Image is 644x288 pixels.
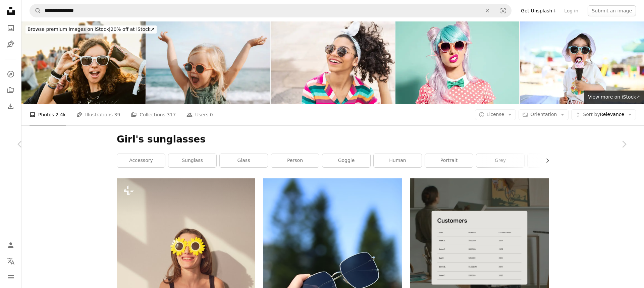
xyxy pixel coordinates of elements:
[604,112,644,176] a: Next
[4,21,17,35] a: Photos
[4,254,17,268] button: Language
[21,21,161,38] a: Browse premium images on iStock|20% off at iStock↗
[220,154,268,167] a: glass
[588,5,636,16] button: Submit an image
[480,4,495,17] button: Clear
[168,154,216,167] a: sunglass
[30,4,41,17] button: Search Unsplash
[146,21,270,104] img: Funny kid girl playing outdoor surprised emotional child in sunglasses 3 years old baby raised ha...
[530,112,557,117] span: Orientation
[4,271,17,284] button: Menu
[117,268,255,274] a: Woman smiles wearing sunflower glasses and black dress.
[475,109,516,120] button: License
[4,38,17,51] a: Illustrations
[520,21,644,104] img: Beautiful little baby girl eating ice cream. Summer vacation concept
[583,111,624,118] span: Relevance
[4,238,17,252] a: Log in / Sign up
[495,4,511,17] button: Visual search
[476,154,524,167] a: grey
[571,109,636,120] button: Sort byRelevance
[21,21,146,104] img: Teenagers goofing around at music festival
[117,154,165,167] a: accessory
[374,154,422,167] a: human
[322,154,370,167] a: goggle
[263,279,402,285] a: a person holding a pair of sunglasses in their hand
[28,26,110,32] span: Browse premium images on iStock |
[4,83,17,97] a: Collections
[30,4,512,17] form: Find visuals sitewide
[131,104,176,125] a: Collections 317
[167,111,176,118] span: 317
[210,111,213,118] span: 0
[487,112,504,117] span: License
[583,112,600,117] span: Sort by
[271,154,319,167] a: person
[541,154,549,167] button: scroll list to the right
[584,91,644,104] a: View more on iStock↗
[271,21,395,104] img: Beautiful latin american teenage girl
[186,104,213,125] a: Users 0
[395,21,520,104] img: Pink hair manga style girl grimacing
[560,5,582,16] a: Log in
[28,26,155,32] span: 20% off at iStock ↗
[588,94,640,100] span: View more on iStock ↗
[76,104,120,125] a: Illustrations 39
[425,154,473,167] a: portrait
[528,154,576,167] a: fashion
[4,100,17,113] a: Download History
[519,109,569,120] button: Orientation
[117,133,549,146] h1: Girl's sunglasses
[114,111,120,118] span: 39
[517,5,560,16] a: Get Unsplash+
[4,67,17,81] a: Explore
